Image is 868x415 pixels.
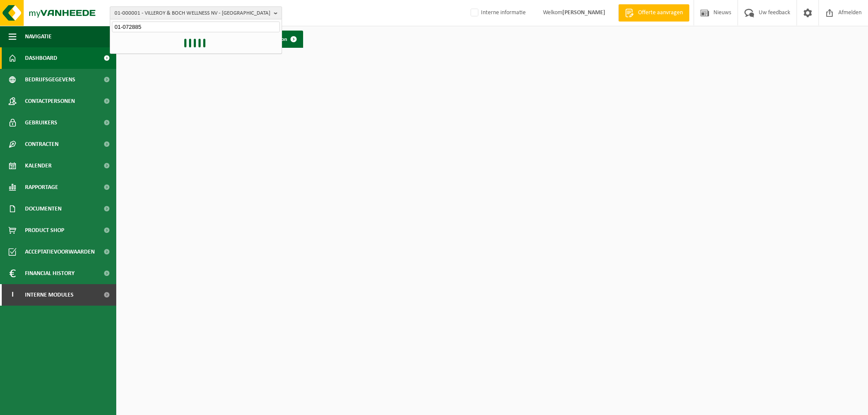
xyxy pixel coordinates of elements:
span: Dashboard [25,47,57,69]
input: Zoeken naar gekoppelde vestigingen [112,22,280,32]
button: 01-000001 - VILLEROY & BOCH WELLNESS NV - [GEOGRAPHIC_DATA] [110,6,282,19]
span: 01-000001 - VILLEROY & BOCH WELLNESS NV - [GEOGRAPHIC_DATA] [115,7,270,20]
span: Acceptatievoorwaarden [25,241,95,263]
span: Interne modules [25,284,74,306]
span: Rapportage [25,177,58,198]
span: Gebruikers [25,112,57,133]
span: Kalender [25,155,52,177]
span: Navigatie [25,26,52,47]
span: Financial History [25,263,74,284]
span: I [9,284,16,306]
span: Offerte aanvragen [636,9,685,17]
a: Offerte aanvragen [618,4,689,22]
span: Bedrijfsgegevens [25,69,75,90]
a: Toon [269,31,302,48]
strong: [PERSON_NAME] [562,9,605,16]
label: Interne informatie [469,6,526,19]
span: Documenten [25,198,62,220]
span: Product Shop [25,220,64,241]
span: Contracten [25,133,59,155]
span: Contactpersonen [25,90,75,112]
